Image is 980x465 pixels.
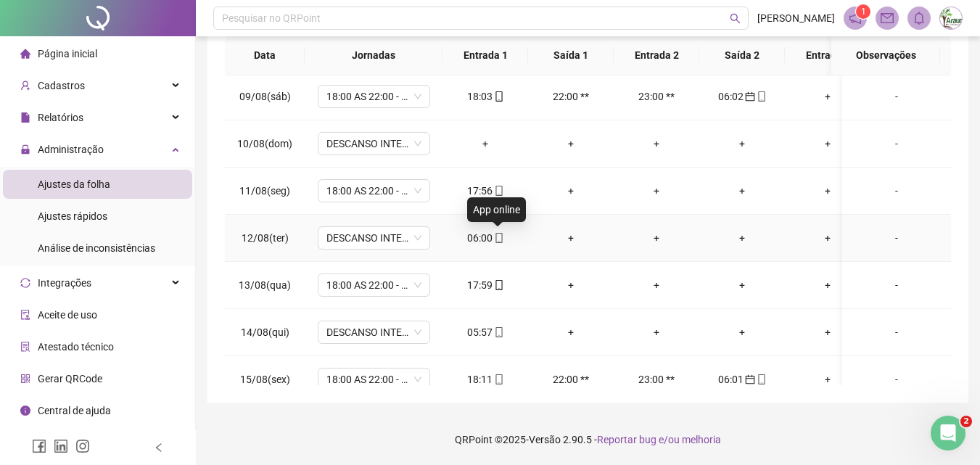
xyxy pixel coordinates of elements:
img: 48028 [940,7,962,29]
span: mobile [493,374,504,384]
span: lock [20,144,30,155]
div: 06:00 [454,230,516,246]
div: 18:11 [454,371,516,387]
th: Entrada 2 [614,36,699,75]
span: home [20,49,30,59]
div: - [854,324,939,340]
div: + [625,230,688,246]
span: Reportar bug e/ou melhoria [597,434,721,445]
th: Saída 2 [699,36,785,75]
div: + [711,183,773,199]
div: + [796,277,859,293]
span: mobile [493,280,504,290]
th: Entrada 3 [785,36,870,75]
div: + [625,324,688,340]
div: + [796,136,859,152]
th: Saída 1 [528,36,614,75]
span: linkedin [54,439,68,453]
div: + [540,277,602,293]
span: Ajustes da folha [38,178,110,190]
span: Gerar QRCode [38,373,102,384]
div: + [711,230,773,246]
span: Cadastros [38,80,85,91]
span: qrcode [20,374,30,384]
span: 14/08(qui) [241,326,289,338]
div: 06:01 [711,371,773,387]
span: Versão [529,434,561,445]
span: bell [913,12,926,25]
div: 17:59 [454,277,516,293]
span: 18:00 AS 22:00 - 23:00 - 06:00 HU NOITE [326,86,421,107]
span: DESCANSO INTER-JORNADA [326,321,421,343]
span: Relatórios [38,112,83,123]
span: Ajustes rápidos [38,210,107,222]
span: mobile [755,91,767,102]
div: + [796,230,859,246]
span: 18:00 AS 22:00 - 23:00 - 06:00 HU NOITE [326,180,421,202]
div: - [854,183,939,199]
span: mobile [493,91,504,102]
span: Integrações [38,277,91,289]
span: 18:00 AS 22:00 - 23:00 - 06:00 HU NOITE [326,274,421,296]
div: + [796,324,859,340]
span: calendar [744,374,755,384]
span: mobile [755,374,767,384]
span: 1 [861,7,866,17]
span: DESCANSO INTER-JORNADA [326,133,421,155]
span: mail [881,12,894,25]
div: 06:02 [711,89,773,104]
span: mobile [493,186,504,196]
div: + [625,183,688,199]
div: + [711,324,773,340]
span: [PERSON_NAME] [757,10,835,26]
div: - [854,230,939,246]
div: + [454,136,516,152]
span: notification [849,12,862,25]
div: - [854,277,939,293]
th: Entrada 1 [442,36,528,75]
span: mobile [493,233,504,243]
span: sync [20,278,30,288]
span: solution [20,342,30,352]
span: 2 [960,416,972,427]
div: 17:56 [454,183,516,199]
div: + [540,230,602,246]
span: 13/08(qua) [239,279,291,291]
span: facebook [32,439,46,453]
div: + [625,277,688,293]
span: user-add [20,81,30,91]
th: Data [225,36,305,75]
span: info-circle [20,406,30,416]
span: Aceite de uso [38,309,97,321]
div: + [540,136,602,152]
footer: QRPoint © 2025 - 2.90.5 - [196,414,980,465]
span: Atestado técnico [38,341,114,353]
div: - [854,371,939,387]
span: mobile [493,327,504,337]
span: 09/08(sáb) [239,91,291,102]
div: - [854,136,939,152]
div: + [796,183,859,199]
div: + [711,136,773,152]
span: audit [20,310,30,320]
span: instagram [75,439,90,453]
th: Jornadas [305,36,442,75]
span: file [20,112,30,123]
span: 18:00 AS 22:00 - 23:00 - 06:00 HU NOITE [326,369,421,390]
span: search [730,13,741,24]
div: + [711,277,773,293]
th: Observações [831,36,940,75]
span: Central de ajuda [38,405,111,416]
div: + [796,89,859,104]
div: 05:57 [454,324,516,340]
span: Análise de inconsistências [38,242,155,254]
span: left [154,443,164,453]
span: 10/08(dom) [237,138,292,149]
sup: 1 [856,4,870,19]
span: DESCANSO INTER-JORNADA [326,227,421,249]
span: Administração [38,144,104,155]
span: Página inicial [38,48,97,59]
div: + [796,371,859,387]
div: + [540,183,602,199]
span: calendar [744,91,755,102]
